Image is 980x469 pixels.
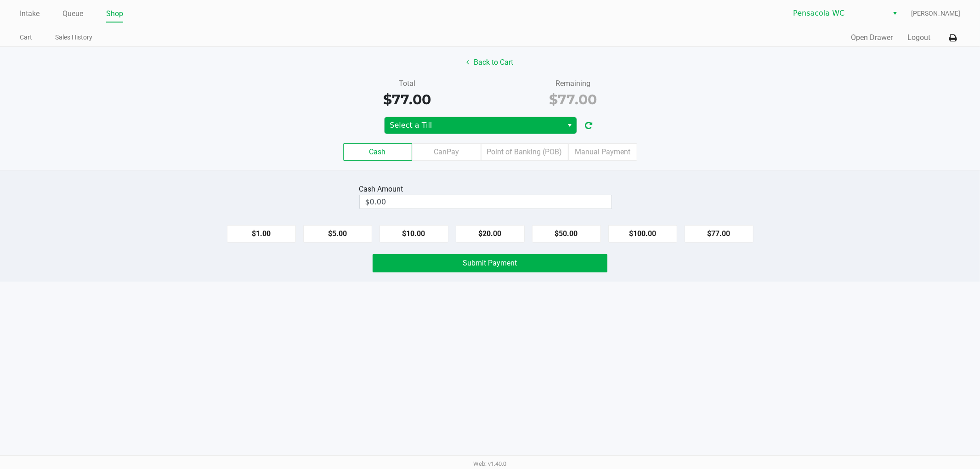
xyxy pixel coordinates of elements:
[331,78,483,89] div: Total
[380,225,448,243] button: $10.00
[907,32,930,43] button: Logout
[497,78,649,89] div: Remaining
[793,8,883,19] span: Pensacola WC
[497,89,649,110] div: $77.00
[456,225,525,243] button: $20.00
[373,254,607,272] button: Submit Payment
[343,143,412,161] label: Cash
[331,89,483,110] div: $77.00
[390,120,558,131] span: Select a Till
[20,7,40,20] a: Intake
[461,54,520,71] button: Back to Cart
[888,5,901,22] button: Select
[911,9,960,18] span: [PERSON_NAME]
[55,32,92,43] a: Sales History
[359,184,407,195] div: Cash Amount
[532,225,601,243] button: $50.00
[851,32,893,43] button: Open Drawer
[106,7,123,20] a: Shop
[563,117,577,134] button: Select
[227,225,296,243] button: $1.00
[463,259,517,267] span: Submit Payment
[303,225,372,243] button: $5.00
[474,460,507,467] span: Web: v1.40.0
[608,225,677,243] button: $100.00
[568,143,637,161] label: Manual Payment
[481,143,568,161] label: Point of Banking (POB)
[62,7,83,20] a: Queue
[20,32,32,43] a: Cart
[412,143,481,161] label: CanPay
[685,225,753,243] button: $77.00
